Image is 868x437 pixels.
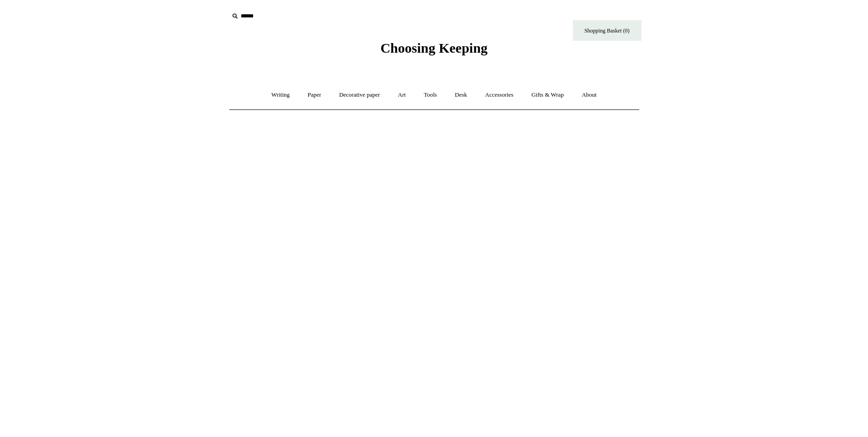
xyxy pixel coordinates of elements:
[390,83,414,107] a: Art
[263,83,298,107] a: Writing
[573,83,605,107] a: About
[299,83,329,107] a: Paper
[447,83,475,107] a: Desk
[380,48,487,54] a: Choosing Keeping
[523,83,572,107] a: Gifts & Wrap
[477,83,522,107] a: Accessories
[415,83,445,107] a: Tools
[573,20,642,41] a: Shopping Basket (0)
[380,40,487,55] span: Choosing Keeping
[331,83,388,107] a: Decorative paper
